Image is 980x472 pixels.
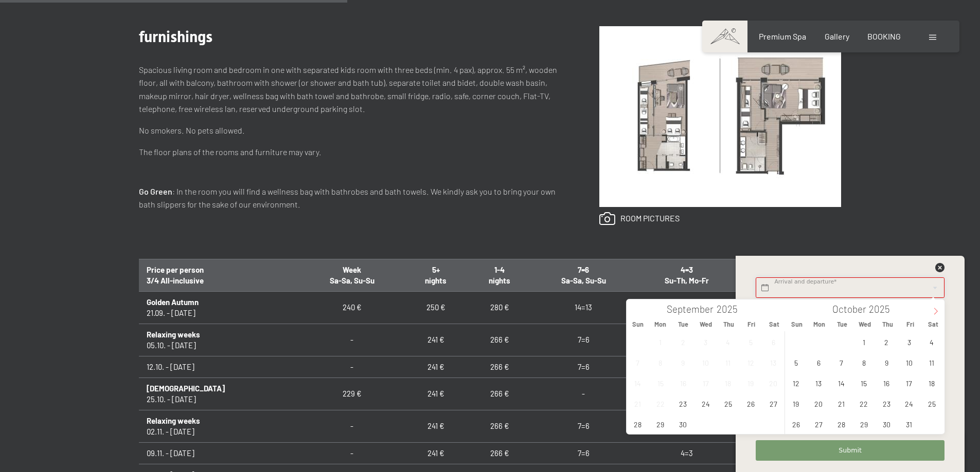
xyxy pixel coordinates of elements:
p: : In the room you will find a wellness bag with bathrobes and bath towels. We kindly ask you to b... [139,185,558,211]
td: 02.11. - [DATE] [139,410,300,442]
span: October 14, 2025 [831,373,851,393]
span: September 19, 2025 [741,373,761,393]
td: 7=6 [531,410,635,442]
td: - [531,377,635,410]
td: 266 € [468,377,531,410]
span: September 2, 2025 [673,332,693,352]
span: October 18, 2025 [922,373,942,393]
span: Sa-Sa, Su-Su [330,276,375,285]
b: Golden Autumn [147,297,199,307]
span: October 7, 2025 [831,352,851,372]
span: October 9, 2025 [877,352,897,372]
span: September 18, 2025 [718,373,738,393]
span: October 11, 2025 [922,352,942,372]
span: September 22, 2025 [650,393,670,413]
span: October 6, 2025 [809,352,829,372]
p: No smokers. No pets allowed. [139,124,558,137]
span: October 24, 2025 [899,393,919,413]
span: Sat [762,321,785,328]
th: 4=3 [635,259,738,291]
span: September 21, 2025 [628,393,648,413]
input: Year [866,303,900,315]
span: BOOKING [867,31,901,41]
a: Premium Spa [759,31,806,41]
strong: Go Green [139,186,172,196]
span: Wed [694,321,717,328]
span: September 4, 2025 [718,332,738,352]
span: October [832,305,866,314]
span: September 7, 2025 [628,352,648,372]
button: Submit [756,440,944,461]
td: 250 € [404,291,468,324]
td: 5=4 [635,291,738,324]
span: Thu [717,321,740,328]
span: Sa-Sa, Su-Su [561,276,606,285]
td: 266 € [468,356,531,377]
td: 7=6 [531,442,635,464]
span: October 4, 2025 [922,332,942,352]
span: October 19, 2025 [786,393,806,413]
span: October 1, 2025 [854,332,874,352]
span: nights [425,276,447,285]
span: Sat [921,321,944,328]
span: September 10, 2025 [696,352,716,372]
td: 241 € [404,410,468,442]
span: October 16, 2025 [877,373,897,393]
td: 266 € [468,324,531,356]
p: The floor plans of the rooms and furniture may vary. [139,145,558,159]
span: September 12, 2025 [741,352,761,372]
span: October 23, 2025 [877,393,897,413]
td: 241 € [404,356,468,377]
span: October 5, 2025 [786,352,806,372]
span: Mon [808,321,831,328]
td: 280 € [468,291,531,324]
span: Sun [627,321,649,328]
span: 3/4 All-inclusive [147,276,204,285]
td: 241 € [404,377,468,410]
span: October 25, 2025 [922,393,942,413]
td: 09.11. - [DATE] [139,442,300,464]
span: October 2, 2025 [877,332,897,352]
span: September 6, 2025 [763,332,783,352]
span: October 20, 2025 [809,393,829,413]
a: Gallery [825,31,849,41]
td: 229 € [300,377,404,410]
span: Tue [672,321,694,328]
span: October 27, 2025 [809,414,829,434]
span: September 5, 2025 [741,332,761,352]
span: September 3, 2025 [696,332,716,352]
span: October 26, 2025 [786,414,806,434]
td: - [300,356,404,377]
span: Fri [740,321,762,328]
span: September 26, 2025 [741,393,761,413]
span: Thu [876,321,899,328]
th: Week [300,259,404,291]
span: October 15, 2025 [854,373,874,393]
span: Tue [831,321,853,328]
td: - [300,324,404,356]
span: October 17, 2025 [899,373,919,393]
span: Su-Th, Mo-Fr [665,276,709,285]
span: Price per person [147,265,204,274]
td: 21.09. - [DATE] [139,291,300,324]
span: September 17, 2025 [696,373,716,393]
img: Family Suite [599,26,841,207]
span: September 8, 2025 [650,352,670,372]
span: September 25, 2025 [718,393,738,413]
td: 05.10. - [DATE] [139,324,300,356]
th: 1-4 [468,259,531,291]
td: 240 € [300,291,404,324]
span: September 14, 2025 [628,373,648,393]
span: September 23, 2025 [673,393,693,413]
span: October 31, 2025 [899,414,919,434]
span: September 16, 2025 [673,373,693,393]
td: - [300,410,404,442]
td: 14=13 [531,291,635,324]
span: Submit [839,446,862,455]
b: [DEMOGRAPHIC_DATA] [147,384,225,393]
td: 7=6 [531,356,635,377]
span: Sun [786,321,808,328]
span: September 29, 2025 [650,414,670,434]
td: 12.10. - [DATE] [139,356,300,377]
